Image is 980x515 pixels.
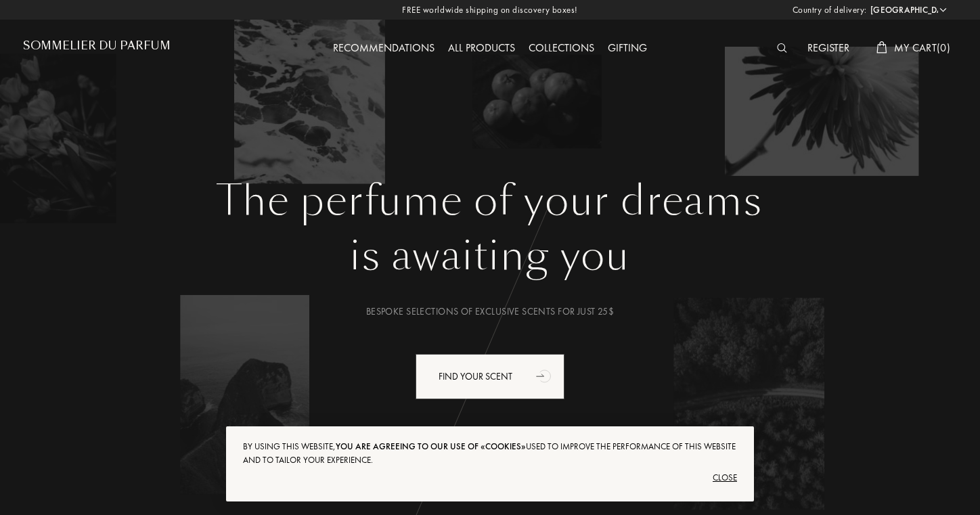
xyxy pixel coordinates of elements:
[793,3,867,17] span: Country of delivery:
[326,41,441,55] a: Recommendations
[23,39,171,58] a: Sommelier du Parfum
[531,362,558,389] div: animation
[33,177,947,225] h1: The perfume of your dreams
[441,41,522,55] a: All products
[33,225,947,286] div: is awaiting you
[326,40,441,58] div: Recommendations
[601,40,654,58] div: Gifting
[441,40,522,58] div: All products
[894,41,950,55] span: My Cart ( 0 )
[801,41,856,55] a: Register
[777,43,787,53] img: search_icn_white.svg
[601,41,654,55] a: Gifting
[522,40,601,58] div: Collections
[522,41,601,55] a: Collections
[336,441,526,452] span: you are agreeing to our use of «cookies»
[876,41,887,53] img: cart_white.svg
[801,40,856,58] div: Register
[33,305,947,319] div: Bespoke selections of exclusive scents for just 25$
[23,39,171,52] h1: Sommelier du Parfum
[405,354,575,399] a: Find your scentanimation
[243,467,737,489] div: Close
[416,354,564,399] div: Find your scent
[243,440,737,467] div: By using this website, used to improve the performance of this website and to tailor your experie...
